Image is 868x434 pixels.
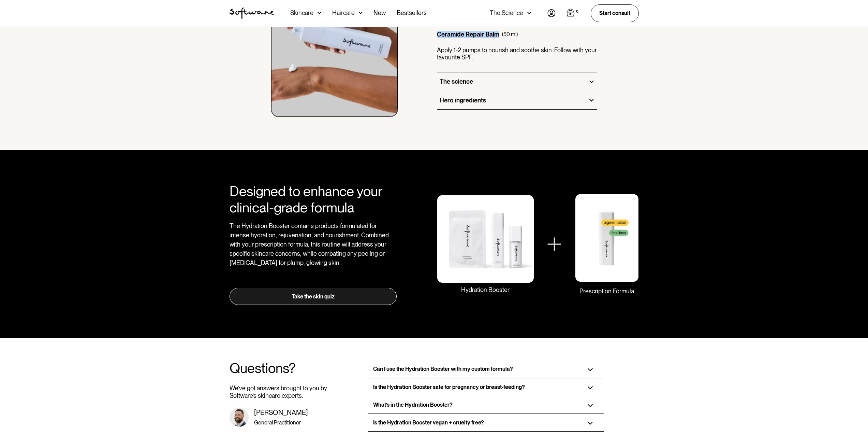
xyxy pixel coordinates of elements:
div: Skincare [290,10,313,16]
div: Hero ingredients [440,97,486,104]
a: Take the skin quiz [230,288,397,305]
div: Haircare [332,10,355,16]
div: (50 ml) [502,31,518,38]
img: arrow down [359,10,363,16]
div: The Science [490,10,523,16]
h2: Designed to enhance your clinical-grade formula [230,183,397,216]
div: The science [440,78,473,85]
p: We’ve got answers brought to you by Software’s skincare experts. [230,384,328,399]
h3: Can I use the Hydration Booster with my custom formula? [373,366,513,372]
p: Apply 1-2 pumps to nourish and soothe skin. Follow with your favourite SPF. [437,46,598,61]
img: Software Logo [230,8,274,19]
a: Open empty cart [567,9,580,18]
div: 0 [575,9,580,15]
img: Dr, Matt headshot [230,408,249,427]
div: Ceramide Repair Balm [437,31,499,38]
p: The Hydration Booster contains products formulated for intense hydration, rejuvenation, and nouri... [230,221,397,267]
h2: Questions? [230,360,323,376]
h3: What’s in the Hydration Booster? [373,402,453,408]
h3: Is the Hydration Booster vegan + cruelty free? [373,419,484,426]
a: home [230,8,274,19]
div: General Practitioner [254,419,308,426]
h3: Is the Hydration Booster safe for pregnancy or breast-feeding? [373,384,525,390]
img: arrow down [318,10,321,16]
div: [PERSON_NAME] [254,408,308,417]
img: arrow down [527,10,531,16]
a: Start consult [591,4,639,22]
div: Prescription Formula [579,288,634,295]
div: Hydration Booster [461,286,510,294]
